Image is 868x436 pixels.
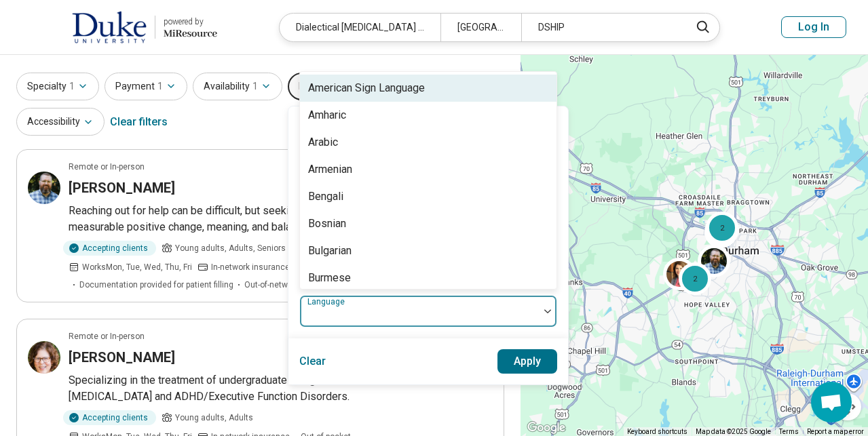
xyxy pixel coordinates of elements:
p: Remote or In-person [69,161,145,173]
a: Report a map error [807,428,864,435]
button: Accessibility [16,108,105,136]
div: 2 [679,262,711,295]
span: Map data ©2025 Google [696,428,771,435]
div: 2 [706,212,738,244]
p: Specializing in the treatment of undergraduate and graduate students for [MEDICAL_DATA] and ADHD/... [69,372,493,405]
span: Young adults, Adults, Seniors (65 or older) [175,242,333,254]
button: Identity preferences [288,73,410,100]
p: Remote or In-person [69,330,145,342]
button: Log In [781,16,846,38]
a: Terms (opens in new tab) [779,428,799,435]
span: Documentation provided for patient filling [79,279,233,291]
div: Bengali [308,189,343,205]
div: Clear filters [110,106,168,138]
a: Duke Universitypowered by [22,11,217,43]
span: In-network insurance [211,261,290,273]
div: Open chat [811,382,852,422]
button: Clear [299,349,326,374]
div: American Sign Language [308,80,425,96]
div: DSHIP [521,14,682,41]
div: Accepting clients [63,410,156,425]
div: Dialectical [MEDICAL_DATA] (DBT) [280,14,440,41]
span: 1 [69,79,75,94]
div: Armenian [308,161,352,178]
button: Payment1 [105,73,187,100]
div: Bosnian [308,216,346,232]
div: Amharic [308,107,346,123]
button: Apply [497,349,558,374]
div: Bulgarian [308,243,352,259]
span: 1 [157,79,163,94]
img: Duke University [72,11,147,43]
div: Arabic [308,134,338,151]
h3: [PERSON_NAME] [69,348,175,367]
span: Works Mon, Tue, Wed, Thu, Fri [82,261,192,273]
button: Specialty1 [16,73,99,100]
div: Burmese [308,270,351,286]
span: Young adults, Adults [175,412,253,424]
h3: [PERSON_NAME] [69,178,175,197]
div: powered by [164,16,217,28]
button: Availability1 [193,73,282,100]
div: [GEOGRAPHIC_DATA] [440,14,521,41]
span: 1 [252,79,258,94]
span: Out-of-network insurance [244,279,339,291]
label: Language [307,297,347,306]
div: Accepting clients [63,241,156,256]
p: Reaching out for help can be difficult, but seeking the support of a counselor can lead to measur... [69,203,493,235]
